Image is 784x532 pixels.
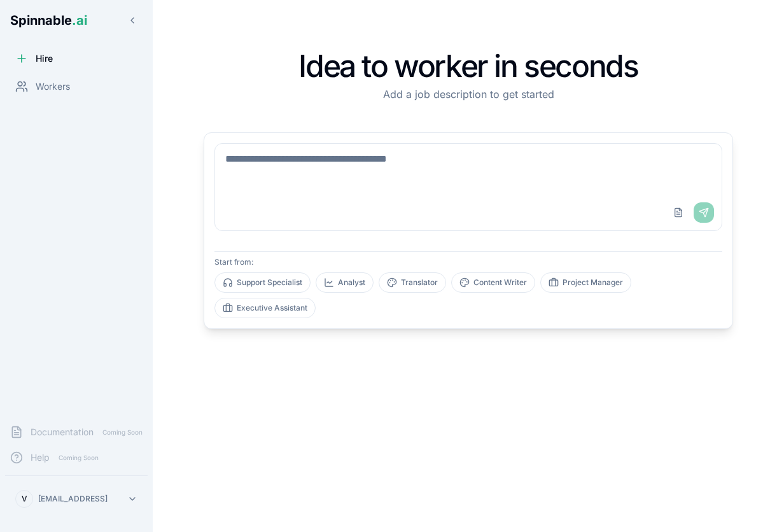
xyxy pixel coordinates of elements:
button: Project Manager [540,272,631,293]
span: Spinnable [10,13,87,28]
h1: Idea to worker in seconds [204,51,733,81]
span: Coming Soon [55,452,102,464]
button: Support Specialist [214,272,311,293]
span: Hire [36,52,53,65]
button: Analyst [316,272,374,293]
span: Documentation [31,426,94,438]
span: Help [31,451,50,464]
button: V[EMAIL_ADDRESS] [10,486,143,512]
span: V [22,494,27,504]
button: Translator [379,272,446,293]
span: Coming Soon [99,426,146,438]
p: [EMAIL_ADDRESS] [38,494,108,504]
button: Executive Assistant [214,298,316,318]
button: Content Writer [451,272,535,293]
p: Start from: [214,257,722,267]
span: .ai [72,13,87,28]
span: Workers [36,80,70,93]
p: Add a job description to get started [204,87,733,102]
